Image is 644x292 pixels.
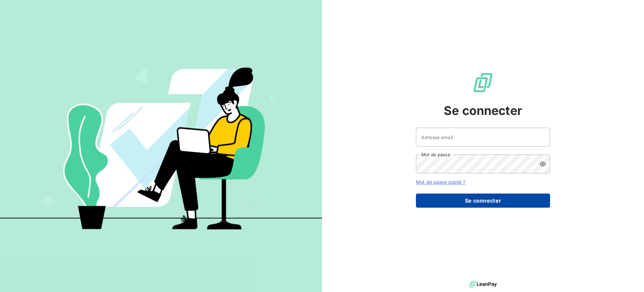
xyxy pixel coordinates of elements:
[416,179,465,185] a: Mot de passe oublié ?
[416,128,550,147] input: placeholder
[416,194,550,208] button: Se connecter
[444,101,522,120] span: Se connecter
[472,72,494,93] img: Logo LeanPay
[469,279,497,289] img: logo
